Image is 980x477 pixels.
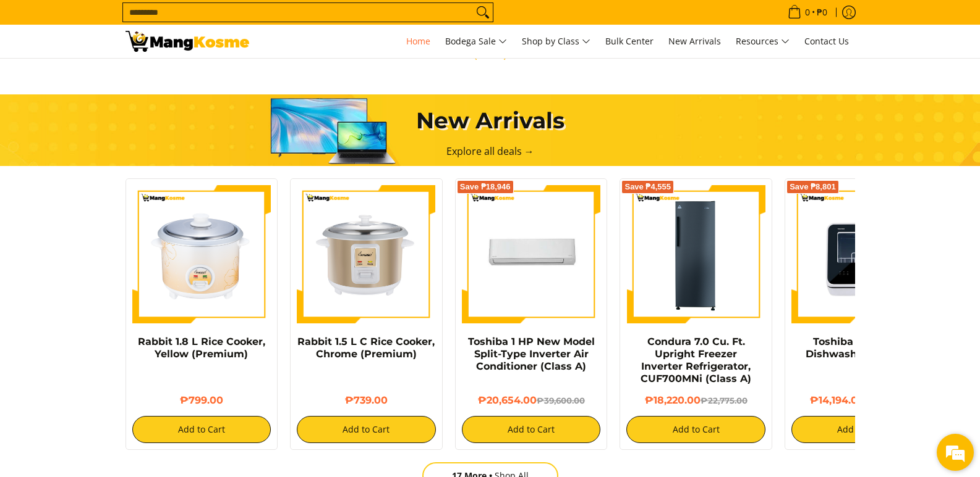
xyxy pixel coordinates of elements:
[72,156,171,280] span: We're online!
[132,416,271,443] button: Add to Cart
[297,416,436,443] button: Add to Cart
[784,6,831,19] span: •
[626,185,765,324] img: Condura 7.0 Cu. Ft. Upright Freezer Inverter Refrigerator, CUF700MNi (Class A)
[791,416,931,443] button: Add to Cart
[626,394,765,407] h6: ₱18,220.00
[473,3,493,22] button: Search
[406,35,430,47] span: Home
[804,35,849,47] span: Contact Us
[445,34,507,49] span: Bodega Sale
[297,394,436,407] h6: ₱739.00
[468,336,595,372] a: Toshiba 1 HP New Model Split-Type Inverter Air Conditioner (Class A)
[791,185,931,324] img: Toshiba Mini 4-Set Dishwasher (Class A)
[522,34,590,49] span: Shop by Class
[132,185,271,324] img: https://mangkosme.com/products/rabbit-1-8-l-rice-cooker-yellow-class-a
[701,396,748,405] del: ₱22,775.00
[138,336,265,360] a: Rabbit 1.8 L Rice Cooker, Yellow (Premium)
[537,396,585,405] del: ₱39,600.00
[806,336,916,360] a: Toshiba Mini 4-Set Dishwasher (Class A)
[662,25,727,58] a: New Arrivals
[262,25,855,58] nav: Main Menu
[624,183,671,191] span: Save ₱4,555
[599,25,660,58] a: Bulk Center
[64,69,208,85] div: Chat with us now
[132,394,271,407] h6: ₱799.00
[460,183,511,191] span: Save ₱18,946
[641,336,751,384] a: Condura 7.0 Cu. Ft. Upright Freezer Inverter Refrigerator, CUF700MNi (Class A)
[815,8,829,17] span: ₱0
[6,337,236,380] textarea: Type your message and hit 'Enter'
[668,35,721,47] span: New Arrivals
[203,6,232,36] div: Minimize live chat window
[790,183,836,191] span: Save ₱8,801
[462,394,601,407] h6: ₱20,654.00
[446,144,534,158] a: Explore all deals →
[462,416,601,443] button: Add to Cart
[516,25,597,58] a: Shop by Class
[736,34,790,49] span: Resources
[462,185,601,324] img: Toshiba 1 HP New Model Split-Type Inverter Air Conditioner (Class A)
[400,25,437,58] a: Home
[798,25,855,58] a: Contact Us
[791,394,931,407] h6: ₱14,194.00
[126,31,249,52] img: Mang Kosme: Your Home Appliances Warehouse Sale Partner!
[605,35,654,47] span: Bulk Center
[803,8,812,17] span: 0
[626,416,765,443] button: Add to Cart
[297,336,435,360] a: Rabbit 1.5 L C Rice Cooker, Chrome (Premium)
[730,25,796,58] a: Resources
[297,185,436,324] img: https://mangkosme.com/products/rabbit-1-5-l-c-rice-cooker-chrome-class-a
[439,25,513,58] a: Bodega Sale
